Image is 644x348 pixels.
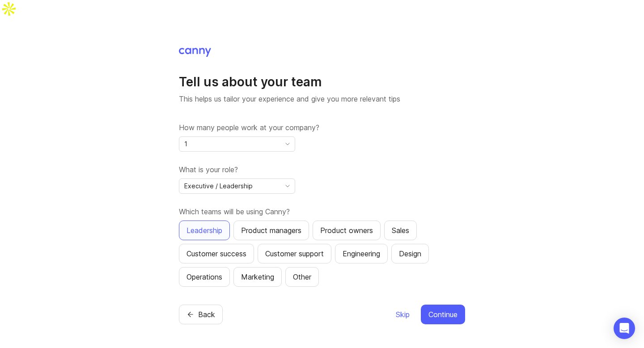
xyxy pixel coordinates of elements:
button: Engineering [335,244,388,263]
button: Design [391,244,429,263]
button: Operations [179,267,230,287]
p: This helps us tailor your experience and give you more relevant tips [179,93,465,104]
div: toggle menu [179,178,295,194]
h1: Tell us about your team [179,74,465,90]
span: 1 [184,139,187,149]
img: Canny Home [179,48,211,57]
div: Product managers [241,225,301,236]
div: Operations [186,272,222,282]
svg: toggle icon [280,182,295,190]
span: Executive / Leadership [184,181,253,191]
button: Continue [421,305,465,324]
span: Continue [428,309,458,320]
div: Marketing [241,272,274,282]
div: Sales [392,225,409,236]
button: Marketing [233,267,282,287]
div: Product owners [320,225,373,236]
span: Skip [396,309,410,320]
button: Customer success [179,244,254,263]
label: Which teams will be using Canny? [179,206,465,217]
label: How many people work at your company? [179,122,465,133]
span: Back [198,309,215,320]
button: Leadership [179,221,230,240]
div: Other [293,272,311,282]
button: Back [179,305,223,324]
label: What is your role? [179,164,465,175]
svg: toggle icon [280,140,295,148]
button: Sales [384,221,417,240]
button: Product managers [233,221,309,240]
div: Customer support [265,248,324,259]
div: Design [399,248,421,259]
div: toggle menu [179,136,295,152]
button: Skip [395,305,410,324]
div: Leadership [186,225,222,236]
div: Customer success [186,248,246,259]
button: Customer support [258,244,331,263]
button: Other [285,267,319,287]
div: Open Intercom Messenger [614,318,635,339]
div: Engineering [343,248,380,259]
button: Product owners [313,221,381,240]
